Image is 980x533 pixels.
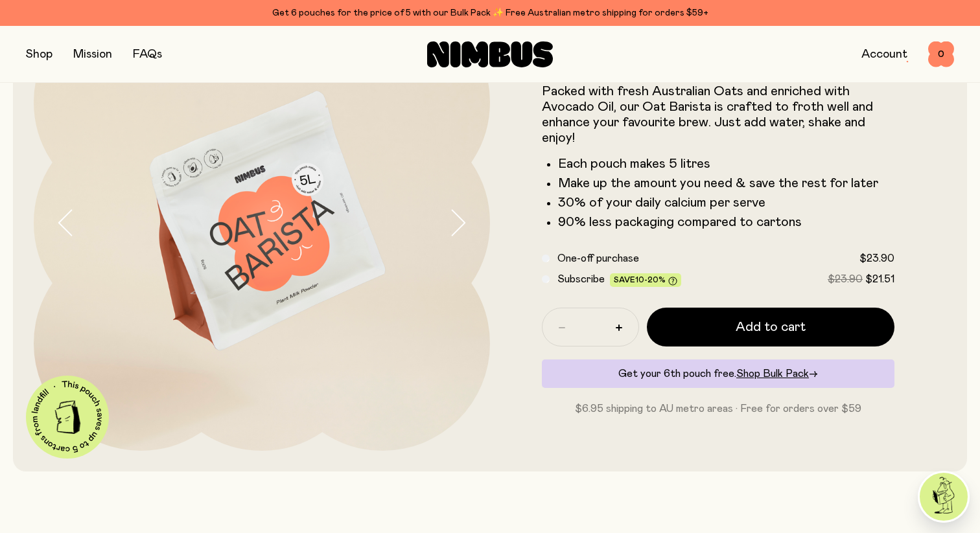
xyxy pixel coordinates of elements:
span: $21.51 [865,274,894,284]
span: $23.90 [859,253,894,264]
span: Add to cart [736,318,806,336]
div: Get your 6th pouch free. [542,359,894,388]
button: 0 [928,41,954,67]
span: One-off purchase [557,253,639,264]
li: Each pouch makes 5 litres [558,156,894,172]
li: Make up the amount you need & save the rest for later [558,176,894,191]
li: 90% less packaging compared to cartons [558,214,894,230]
span: $23.90 [828,274,863,284]
li: 30% of your daily calcium per serve [558,195,894,210]
span: Subscribe [557,274,605,284]
a: Shop Bulk Pack→ [736,369,818,379]
p: $6.95 shipping to AU metro areas · Free for orders over $59 [542,401,894,416]
a: Account [861,49,907,60]
span: 10-20% [635,276,666,284]
a: Mission [73,49,112,60]
button: Add to cart [647,308,894,346]
span: Shop Bulk Pack [736,369,809,379]
img: agent [920,473,968,521]
p: Packed with fresh Australian Oats and enriched with Avocado Oil, our Oat Barista is crafted to fr... [542,84,894,146]
div: Get 6 pouches for the price of 5 with our Bulk Pack ✨ Free Australian metro shipping for orders $59+ [26,5,954,21]
a: FAQs [133,49,162,60]
span: Save [614,276,677,286]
